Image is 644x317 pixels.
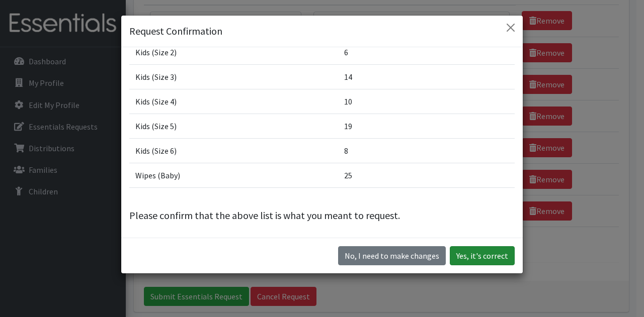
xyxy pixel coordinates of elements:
td: 14 [338,65,515,89]
td: 10 [338,89,515,114]
button: No I need to make changes [338,246,446,265]
button: Yes, it's correct [450,246,515,265]
p: Please confirm that the above list is what you meant to request. [129,208,515,223]
td: 19 [338,114,515,139]
h5: Request Confirmation [129,24,222,39]
td: Kids (Size 5) [129,114,338,139]
td: Kids (Size 6) [129,139,338,163]
td: Kids (Size 2) [129,40,338,65]
td: Kids (Size 3) [129,65,338,89]
td: Wipes (Baby) [129,163,338,188]
td: 25 [338,163,515,188]
button: Close [503,20,519,36]
td: 6 [338,40,515,65]
td: Kids (Size 4) [129,89,338,114]
td: 8 [338,139,515,163]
